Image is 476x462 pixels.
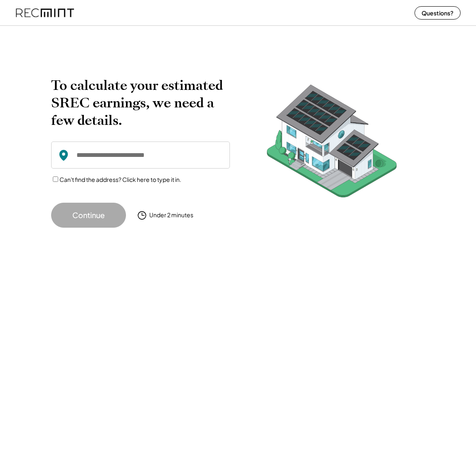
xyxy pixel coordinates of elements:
img: RecMintArtboard%207.png [251,77,413,210]
button: Continue [51,203,126,228]
h2: To calculate your estimated SREC earnings, we need a few details. [51,77,230,129]
img: recmint-logotype%403x%20%281%29.jpeg [16,2,74,24]
label: Can't find the address? Click here to type it in. [59,176,181,183]
button: Questions? [414,6,461,20]
div: Under 2 minutes [149,211,193,219]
